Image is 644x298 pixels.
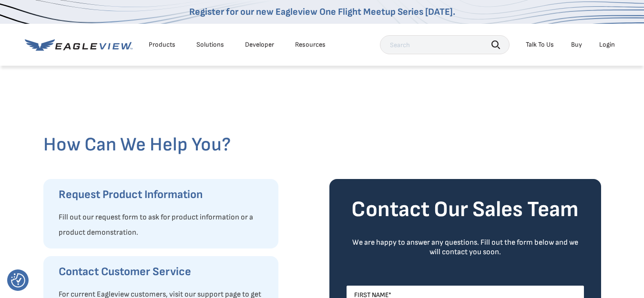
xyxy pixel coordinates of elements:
input: Search [380,35,510,54]
h3: Contact Customer Service [59,264,269,279]
a: Buy [571,40,582,49]
a: Register for our new Eagleview One Flight Meetup Series [DATE]. [189,6,455,18]
div: Products [149,40,175,49]
h3: Request Product Information [59,187,269,202]
div: Login [599,40,615,49]
button: Consent Preferences [11,273,25,288]
img: Revisit consent button [11,273,25,288]
div: We are happy to answer any questions. Fill out the form below and we will contact you soon. [347,238,584,257]
a: Developer [245,40,274,49]
div: Talk To Us [526,40,554,49]
div: Solutions [196,40,224,49]
div: Resources [295,40,326,49]
strong: Contact Our Sales Team [351,197,579,223]
h2: How Can We Help You? [43,133,601,156]
p: Fill out our request form to ask for product information or a product demonstration. [59,210,269,240]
